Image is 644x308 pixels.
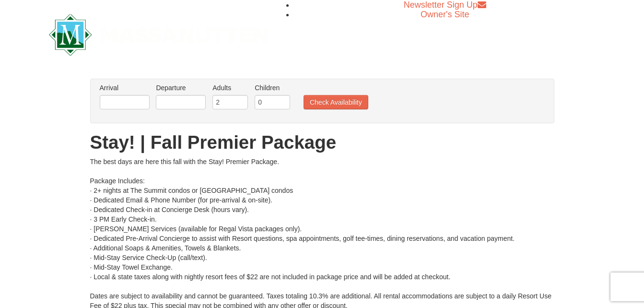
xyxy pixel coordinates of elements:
[49,22,269,45] a: Massanutten Resort
[49,14,269,56] img: Massanutten Resort Logo
[212,83,248,93] label: Adults
[304,95,368,109] button: Check Availability
[90,133,554,152] h1: Stay! | Fall Premier Package
[100,83,150,93] label: Arrival
[255,83,290,93] label: Children
[421,10,469,19] a: Owner's Site
[156,83,206,93] label: Departure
